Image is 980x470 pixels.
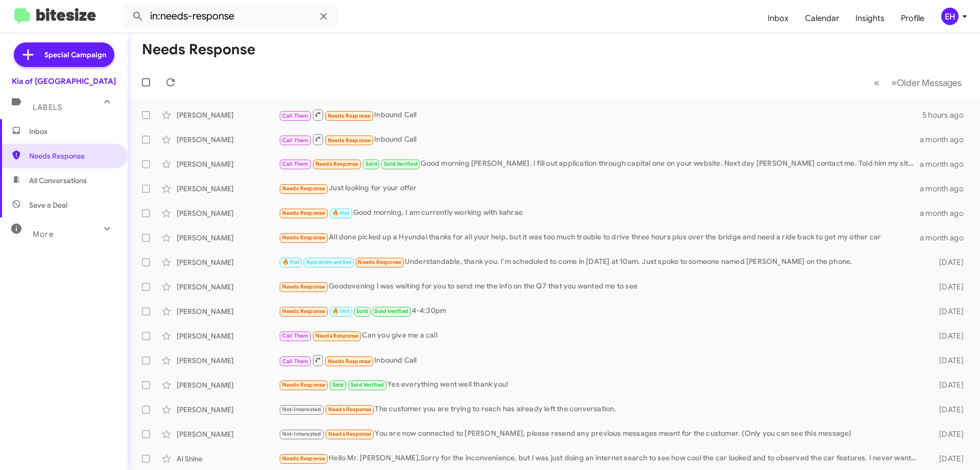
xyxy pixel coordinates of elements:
[759,4,797,33] a: Inbox
[279,207,920,219] div: Good morning, I am currently working with kahrae
[177,405,279,415] div: [PERSON_NAME]
[177,429,279,439] div: [PERSON_NAME]
[177,331,279,341] div: [PERSON_NAME]
[893,4,933,33] a: Profile
[891,76,897,89] span: »
[332,210,350,216] span: 🔥 Hot
[365,161,377,167] span: Sold
[933,8,969,25] button: EH
[923,429,972,439] div: [DATE]
[282,137,309,144] span: Call Them
[282,113,309,119] span: Call Them
[177,380,279,390] div: [PERSON_NAME]
[282,283,326,290] span: Needs Response
[358,259,401,265] span: Needs Response
[923,380,972,390] div: [DATE]
[33,230,54,239] span: More
[282,358,309,365] span: Call Them
[177,159,279,169] div: [PERSON_NAME]
[923,355,972,366] div: [DATE]
[384,161,418,167] span: Sold Verified
[282,210,326,216] span: Needs Response
[920,233,972,243] div: a month ago
[328,431,372,437] span: Needs Response
[868,72,886,93] button: Previous
[279,183,920,194] div: Just looking for your offer
[279,232,920,243] div: All done picked up a Hyundai thanks for all your help, but it was too much trouble to drive three...
[328,137,371,144] span: Needs Response
[282,308,326,315] span: Needs Response
[923,306,972,317] div: [DATE]
[279,453,923,464] div: Hello Mr. [PERSON_NAME],Sorry for the inconvenience, but I was just doing an internet search to s...
[279,133,920,146] div: Inbound Call
[332,308,350,315] span: 🔥 Hot
[279,428,923,440] div: You are now connected to [PERSON_NAME], please resend any previous messages meant for the custome...
[315,332,359,339] span: Needs Response
[920,184,972,194] div: a month ago
[351,382,384,388] span: Sold Verified
[282,259,300,265] span: 🔥 Hot
[282,382,326,388] span: Needs Response
[279,379,923,391] div: Yes everything went well thank you!
[282,185,326,192] span: Needs Response
[941,8,959,25] div: EH
[923,282,972,292] div: [DATE]
[279,305,923,317] div: 4-4:30pm
[177,208,279,218] div: [PERSON_NAME]
[897,77,962,88] span: Older Messages
[177,454,279,464] div: Al Shine
[279,108,922,121] div: Inbound Call
[328,406,372,413] span: Needs Response
[279,256,923,268] div: Understandable, thank you. I'm scheduled to come in [DATE] at 10am. Just spoke to someone named [...
[124,4,338,29] input: Search
[328,113,371,119] span: Needs Response
[177,233,279,243] div: [PERSON_NAME]
[177,135,279,145] div: [PERSON_NAME]
[920,159,972,169] div: a month ago
[923,405,972,415] div: [DATE]
[12,76,116,86] div: Kia of [GEOGRAPHIC_DATA]
[282,455,326,462] span: Needs Response
[177,355,279,366] div: [PERSON_NAME]
[874,76,879,89] span: «
[356,308,368,315] span: Sold
[282,161,309,167] span: Call Them
[177,282,279,292] div: [PERSON_NAME]
[29,200,67,210] span: Save a Deal
[177,110,279,120] div: [PERSON_NAME]
[177,306,279,317] div: [PERSON_NAME]
[282,234,326,241] span: Needs Response
[279,281,923,293] div: Goodevening I was waiting for you to send me the info on the Q7 that you wanted me to see
[279,354,923,367] div: Inbound Call
[920,135,972,145] div: a month ago
[29,126,116,137] span: Inbox
[279,158,920,170] div: Good morning [PERSON_NAME]. I fill out application through capital one on your website. Next day ...
[177,257,279,267] div: [PERSON_NAME]
[29,151,116,161] span: Needs Response
[375,308,408,315] span: Sold Verified
[306,259,351,265] span: Appointment Set
[29,175,87,186] span: All Conversations
[923,331,972,341] div: [DATE]
[177,184,279,194] div: [PERSON_NAME]
[920,208,972,218] div: a month ago
[885,72,968,93] button: Next
[282,332,309,339] span: Call Them
[14,42,114,67] a: Special Campaign
[279,330,923,342] div: Can you give me a call
[142,41,255,58] h1: Needs Response
[279,404,923,415] div: The customer you are trying to reach has already left the conversation.
[922,110,972,120] div: 5 hours ago
[328,358,371,365] span: Needs Response
[332,382,344,388] span: Sold
[797,4,847,33] a: Calendar
[282,431,322,437] span: Not-Interested
[847,4,893,33] a: Insights
[923,257,972,267] div: [DATE]
[33,103,62,112] span: Labels
[282,406,322,413] span: Not-Interested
